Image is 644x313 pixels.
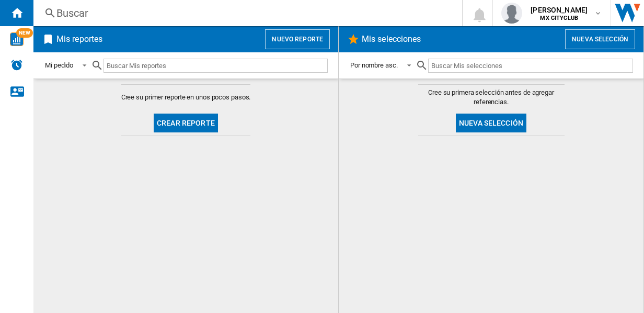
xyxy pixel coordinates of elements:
button: Crear reporte [154,114,218,132]
div: Por nombre asc. [350,61,398,69]
b: MX CITYCLUB [540,15,578,21]
div: Mi pedido [45,61,73,69]
span: Cree su primera selección antes de agregar referencias. [418,88,565,107]
h2: Mis reportes [54,29,105,49]
img: profile.jpg [501,3,522,24]
div: Buscar [56,6,435,20]
button: Nuevo reporte [265,29,330,49]
img: wise-card.svg [10,32,24,46]
span: NEW [16,28,33,38]
span: [PERSON_NAME] [531,5,588,15]
button: Nueva selección [565,29,635,49]
button: Nueva selección [456,114,526,132]
input: Buscar Mis reportes [103,59,328,73]
input: Buscar Mis selecciones [428,59,633,73]
h2: Mis selecciones [360,29,423,49]
img: alerts-logo.svg [10,59,23,71]
span: Cree su primer reporte en unos pocos pasos. [121,93,251,102]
